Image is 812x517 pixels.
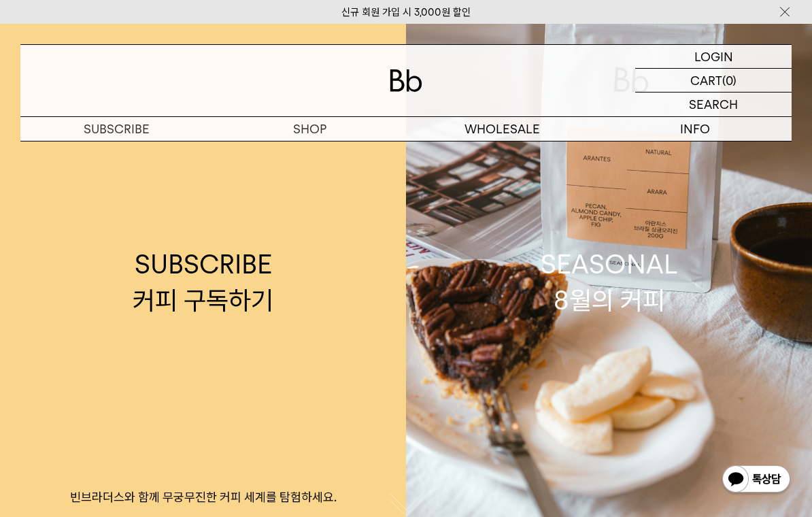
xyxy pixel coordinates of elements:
p: (0) [722,69,737,92]
p: CART [690,69,722,92]
p: WHOLESALE [406,117,599,141]
img: 카카오톡 채널 1:1 채팅 버튼 [721,464,792,497]
a: SUBSCRIBE [20,117,214,141]
a: LOGIN [635,45,792,69]
a: CART (0) [635,69,792,93]
div: SUBSCRIBE 커피 구독하기 [133,246,273,318]
a: SHOP [214,117,407,141]
img: 로고 [390,69,422,92]
p: LOGIN [694,45,733,68]
a: 신규 회원 가입 시 3,000원 할인 [341,6,471,18]
div: SEASONAL 8월의 커피 [541,246,678,318]
p: SEARCH [689,93,738,116]
p: INFO [599,117,792,141]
